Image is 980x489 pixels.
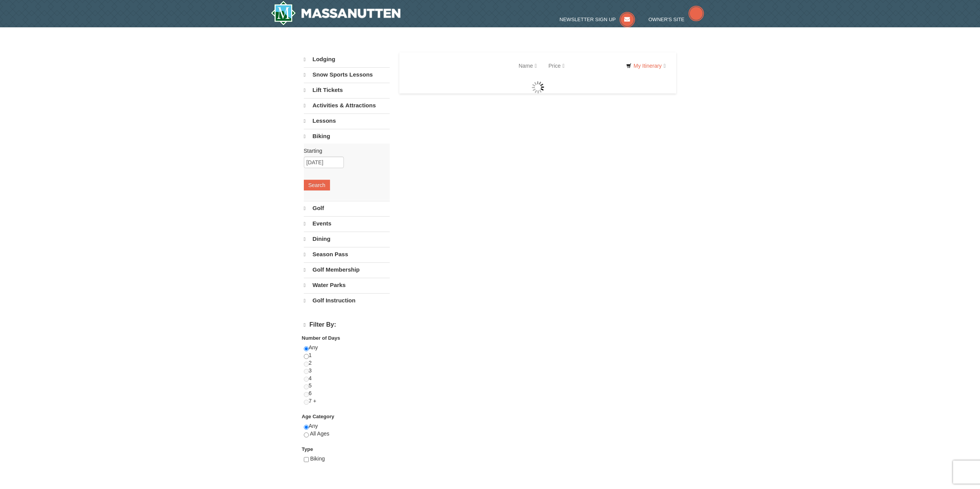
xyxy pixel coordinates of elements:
div: Any [304,422,390,446]
a: Season Pass [304,247,390,262]
a: Lodging [304,52,390,67]
div: Any 1 2 3 4 5 6 7 + [304,344,390,413]
a: Lift Tickets [304,83,390,97]
strong: Age Category [302,414,335,419]
span: All Ages [310,431,330,437]
img: wait gif [532,81,544,93]
a: My Itinerary [621,60,670,72]
a: Snow Sports Lessons [304,67,390,82]
span: Owner's Site [648,17,685,22]
strong: Number of Days [302,335,340,341]
a: Newsletter Sign Up [560,17,635,22]
a: Activities & Attractions [304,98,390,113]
a: Golf [304,201,390,215]
a: Owner's Site [648,17,704,22]
a: Price [543,58,570,73]
a: Lessons [304,113,390,128]
img: Massanutten Resort Logo [271,1,401,25]
a: Golf Instruction [304,293,390,308]
a: Events [304,216,390,231]
span: Biking [310,456,325,462]
a: Massanutten Resort [271,1,401,25]
a: Name [513,58,543,73]
label: Starting [304,147,384,155]
a: Biking [304,129,390,144]
button: Search [304,180,330,190]
span: Newsletter Sign Up [560,17,616,22]
a: Water Parks [304,278,390,292]
h4: Filter By: [304,321,390,329]
a: Golf Membership [304,262,390,277]
strong: Type [302,446,313,452]
a: Dining [304,232,390,246]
